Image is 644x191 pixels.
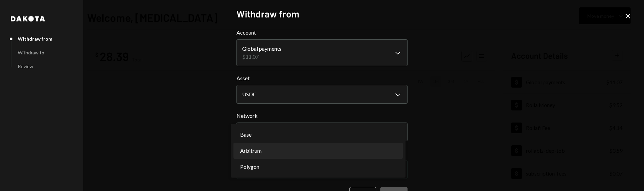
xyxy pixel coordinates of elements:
span: Polygon [240,163,259,171]
div: Withdraw from [18,36,52,42]
label: Network [236,112,408,120]
button: Asset [236,85,408,104]
h2: Withdraw from [236,7,408,20]
label: Account [236,29,408,37]
span: Arbitrum [240,147,262,155]
div: Review [18,63,33,69]
div: Withdraw to [18,50,44,55]
span: Base [240,131,252,139]
button: Account [236,39,408,66]
label: Asset [236,74,408,82]
button: Network [236,123,408,141]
